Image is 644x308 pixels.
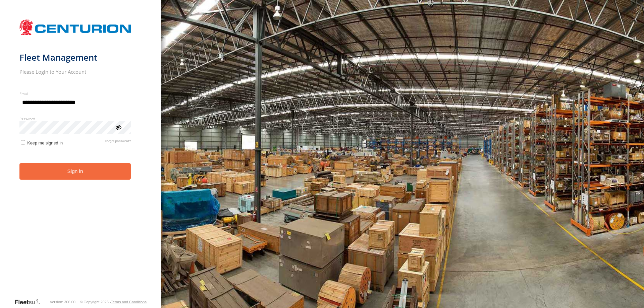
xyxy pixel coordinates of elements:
[19,163,131,180] button: Sign in
[80,300,147,304] div: © Copyright 2025 -
[19,16,142,298] form: main
[111,300,147,304] a: Terms and Conditions
[19,116,131,121] label: Password
[50,300,75,304] div: Version: 306.00
[19,91,131,96] label: Email
[27,140,63,145] span: Keep me signed in
[14,299,45,305] a: Visit our Website
[19,52,131,63] h1: Fleet Management
[105,139,131,145] a: Forgot password?
[115,124,121,130] div: ViewPassword
[21,140,25,144] input: Keep me signed in
[19,19,131,36] img: Centurion Transport
[19,68,131,75] h2: Please Login to Your Account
